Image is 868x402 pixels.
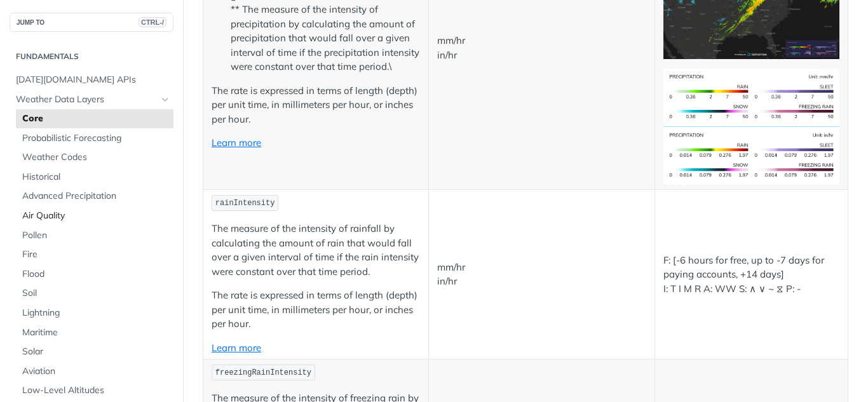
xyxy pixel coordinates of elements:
[212,342,261,354] a: Learn more
[212,137,261,149] a: Learn more
[22,248,170,261] span: Fire
[22,190,170,203] span: Advanced Precipitation
[10,90,173,109] a: Weather Data LayersHide subpages for Weather Data Layers
[16,284,173,303] a: Soil
[663,69,840,127] img: precip-si
[215,368,311,377] span: freezingRainIntensity
[16,148,173,167] a: Weather Codes
[22,132,170,145] span: Probabilistic Forecasting
[16,304,173,323] a: Lightning
[16,109,173,128] a: Core
[22,307,170,319] span: Lightning
[16,187,173,206] a: Advanced Precipitation
[10,70,173,90] a: [DATE][DOMAIN_NAME] APIs
[22,345,170,358] span: Solar
[437,260,646,289] p: mm/hr in/hr
[22,384,170,397] span: Low-Level Altitudes
[663,91,840,103] span: Expand image
[663,149,840,161] span: Expand image
[22,151,170,164] span: Weather Codes
[10,13,173,32] button: JUMP TOCTRL-/
[22,210,170,222] span: Air Quality
[212,84,420,127] p: The rate is expressed in terms of length (depth) per unit time, in millimeters per hour, or inche...
[22,365,170,378] span: Aviation
[16,226,173,245] a: Pollen
[663,127,840,185] img: precip-us
[22,229,170,242] span: Pollen
[16,168,173,187] a: Historical
[139,17,166,27] span: CTRL-/
[16,129,173,148] a: Probabilistic Forecasting
[16,245,173,264] a: Fire
[16,93,157,106] span: Weather Data Layers
[16,381,173,400] a: Low-Level Altitudes
[212,288,420,332] p: The rate is expressed in terms of length (depth) per unit time, in millimeters per hour, or inche...
[22,268,170,281] span: Flood
[16,206,173,225] a: Air Quality
[16,74,170,86] span: [DATE][DOMAIN_NAME] APIs
[16,323,173,342] a: Maritime
[215,199,275,208] span: rainIntensity
[160,95,170,105] button: Hide subpages for Weather Data Layers
[16,362,173,381] a: Aviation
[16,342,173,361] a: Solar
[22,326,170,339] span: Maritime
[22,287,170,300] span: Soil
[16,265,173,284] a: Flood
[22,112,170,125] span: Core
[22,171,170,184] span: Historical
[663,253,840,297] p: F: [-6 hours for free, up to -7 days for paying accounts, +14 days] I: T I M R A: WW S: ∧ ∨ ~ ⧖ P: -
[437,34,646,62] p: mm/hr in/hr
[212,222,420,279] p: The measure of the intensity of rainfall by calculating the amount of rain that would fall over a...
[10,51,173,62] h2: Fundamentals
